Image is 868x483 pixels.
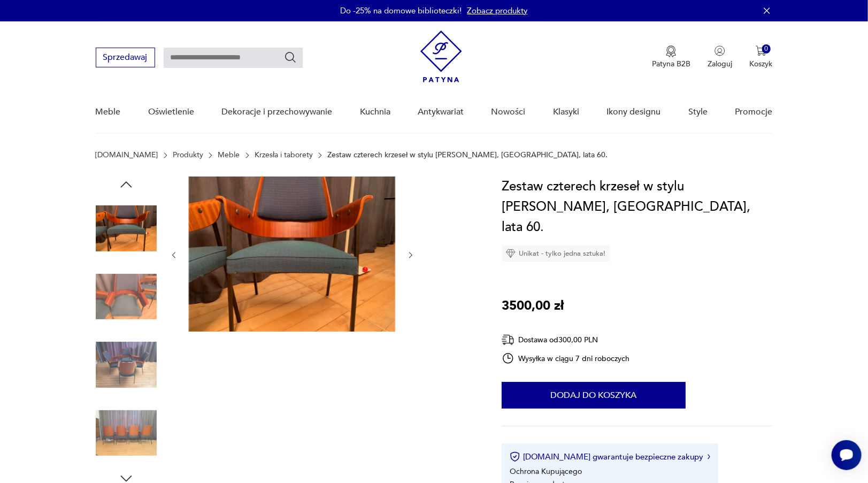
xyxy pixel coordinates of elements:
p: Patyna B2B [652,59,690,69]
p: 3500,00 zł [502,296,564,316]
a: Meble [96,91,121,133]
a: Krzesła i taborety [255,151,313,159]
a: Antykwariat [418,91,464,133]
p: Koszyk [749,59,772,69]
img: Ikona koszyka [756,45,766,56]
a: Meble [218,151,240,159]
img: Patyna - sklep z meblami i dekoracjami vintage [420,30,462,82]
button: Sprzedawaj [96,48,155,67]
a: Ikona medaluPatyna B2B [652,45,690,69]
img: Zdjęcie produktu Zestaw czterech krzeseł w stylu Hanno Von Gustedta, Austria, lata 60. [96,266,157,327]
div: Wysyłka w ciągu 7 dni roboczych [502,352,630,365]
button: Zaloguj [708,45,732,69]
a: [DOMAIN_NAME] [96,151,158,159]
img: Zdjęcie produktu Zestaw czterech krzeseł w stylu Hanno Von Gustedta, Austria, lata 60. [96,403,157,464]
p: Zaloguj [708,59,732,69]
img: Ikona medalu [666,45,677,57]
button: 0Koszyk [749,45,772,69]
a: Produkty [173,151,203,159]
a: Sprzedawaj [96,55,155,62]
a: Ikony designu [607,91,661,133]
img: Ikona certyfikatu [510,451,520,462]
img: Ikona dostawy [502,333,514,347]
div: Unikat - tylko jedna sztuka! [502,246,610,262]
img: Zdjęcie produktu Zestaw czterech krzeseł w stylu Hanno Von Gustedta, Austria, lata 60. [96,198,157,259]
button: Szukaj [284,51,297,64]
a: Zobacz produkty [467,5,528,16]
a: Oświetlenie [148,91,194,133]
img: Zdjęcie produktu Zestaw czterech krzeseł w stylu Hanno Von Gustedta, Austria, lata 60. [189,177,395,332]
a: Style [688,91,708,133]
a: Dekoracje i przechowywanie [221,91,332,133]
p: Zestaw czterech krzeseł w stylu [PERSON_NAME], [GEOGRAPHIC_DATA], lata 60. [328,151,608,159]
p: Do -25% na domowe biblioteczki! [341,5,462,16]
button: Patyna B2B [652,45,690,69]
a: Kuchnia [360,91,390,133]
a: Nowości [491,91,526,133]
img: Zdjęcie produktu Zestaw czterech krzeseł w stylu Hanno Von Gustedta, Austria, lata 60. [96,334,157,395]
a: Promocje [735,91,772,133]
button: [DOMAIN_NAME] gwarantuje bezpieczne zakupy [510,451,710,462]
div: 0 [762,44,771,53]
img: Ikonka użytkownika [715,45,725,56]
a: Klasyki [553,91,579,133]
iframe: Smartsupp widget button [832,440,862,470]
div: Dostawa od 300,00 PLN [502,333,630,347]
h1: Zestaw czterech krzeseł w stylu [PERSON_NAME], [GEOGRAPHIC_DATA], lata 60. [502,177,772,237]
button: Dodaj do koszyka [502,382,686,409]
img: Ikona strzałki w prawo [708,454,711,459]
img: Ikona diamentu [506,249,516,258]
li: Ochrona Kupującego [510,466,582,477]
